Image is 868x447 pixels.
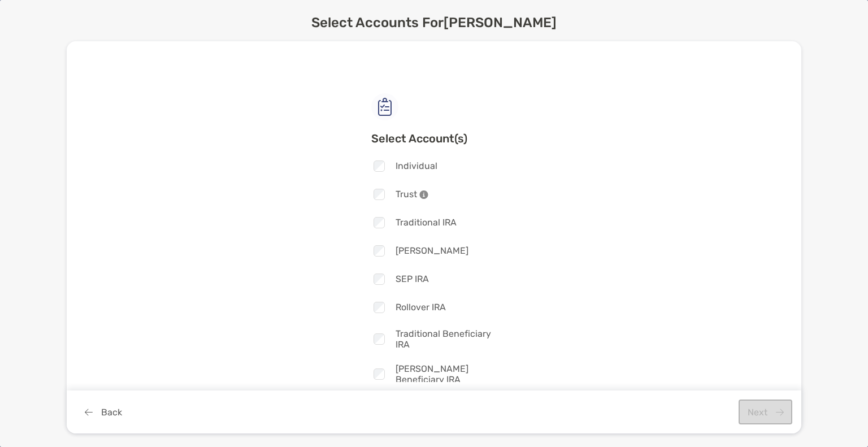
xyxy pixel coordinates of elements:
[396,274,429,284] span: SEP IRA
[396,245,468,256] span: [PERSON_NAME]
[371,132,497,145] h3: Select Account(s)
[76,400,131,424] button: Back
[371,93,398,120] img: check list
[419,190,428,199] img: info-icon
[396,160,437,171] span: Individual
[396,189,428,199] span: Trust
[396,217,457,228] span: Traditional IRA
[396,328,497,350] span: Traditional Beneficiary IRA
[396,363,497,385] span: [PERSON_NAME] Beneficiary IRA
[396,302,446,313] span: Rollover IRA
[311,15,557,31] h2: Select Accounts For [PERSON_NAME]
